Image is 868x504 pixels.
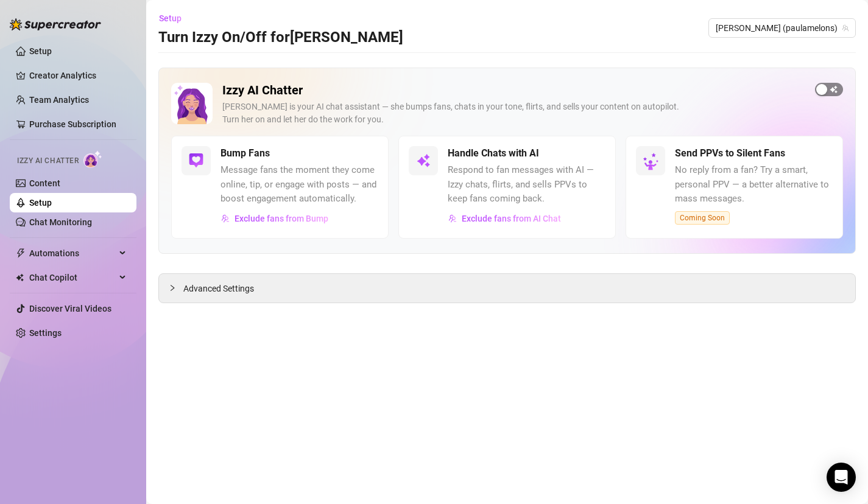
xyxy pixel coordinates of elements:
[716,19,849,37] span: Paula (paulamelons)
[159,13,182,23] span: Setup
[189,153,203,168] img: svg%3e
[448,214,457,223] img: svg%3e
[235,214,328,223] span: Exclude fans from Bump
[158,28,403,47] h3: Turn Izzy On/Off for [PERSON_NAME]
[221,163,378,206] span: Message fans the moment they come online, tip, or engage with posts — and boost engagement automa...
[222,100,805,126] div: [PERSON_NAME] is your AI chat assistant — she bumps fans, chats in your tone, flirts, and sells y...
[183,282,254,295] span: Advanced Settings
[675,146,785,161] h5: Send PPVs to Silent Fans
[29,243,116,263] span: Automations
[222,83,805,98] h2: Izzy AI Chatter
[29,66,127,85] a: Creator Analytics
[29,217,92,227] a: Chat Monitoring
[416,153,431,168] img: svg%3e
[675,163,833,206] span: No reply from a fan? Try a smart, personal PPV — a better alternative to mass messages.
[221,214,230,223] img: svg%3e
[29,178,60,188] a: Content
[827,463,856,492] div: Open Intercom Messenger
[29,95,89,105] a: Team Analytics
[10,18,101,30] img: logo-BBDzfeDw.svg
[842,24,849,32] span: team
[169,284,176,292] span: collapsed
[448,209,562,228] button: Exclude fans from AI Chat
[29,119,116,129] a: Purchase Subscription
[83,150,102,168] img: AI Chatter
[17,155,79,167] span: Izzy AI Chatter
[29,328,62,338] a: Settings
[169,281,183,295] div: collapsed
[462,214,561,223] span: Exclude fans from AI Chat
[158,9,191,28] button: Setup
[221,146,270,161] h5: Bump Fans
[675,211,730,225] span: Coming Soon
[16,273,24,282] img: Chat Copilot
[29,198,52,208] a: Setup
[221,209,329,228] button: Exclude fans from Bump
[171,83,213,124] img: Izzy AI Chatter
[448,163,605,206] span: Respond to fan messages with AI — Izzy chats, flirts, and sells PPVs to keep fans coming back.
[448,146,539,161] h5: Handle Chats with AI
[29,46,52,56] a: Setup
[29,268,116,287] span: Chat Copilot
[29,304,111,313] a: Discover Viral Videos
[16,248,26,258] span: thunderbolt
[643,153,662,172] img: silent-fans-ppv-o-N6Mmdf.svg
